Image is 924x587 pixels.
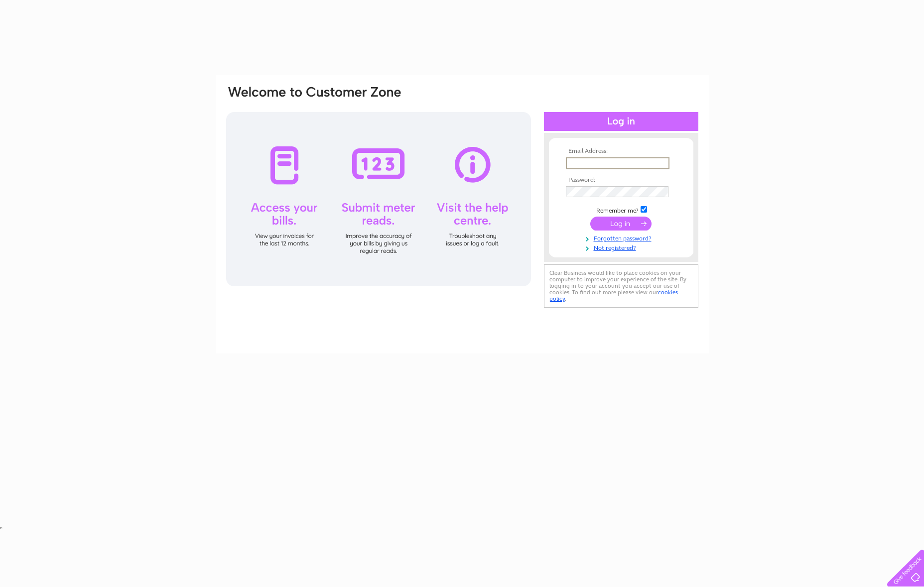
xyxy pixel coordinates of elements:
div: Clear Business would like to place cookies on your computer to improve your experience of the sit... [544,264,698,308]
a: Forgotten password? [566,233,679,242]
th: Email Address: [563,148,679,155]
td: Remember me? [563,205,679,215]
a: Not registered? [566,242,679,252]
input: Submit [590,217,652,231]
a: cookies policy [549,289,678,302]
th: Password: [563,177,679,184]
